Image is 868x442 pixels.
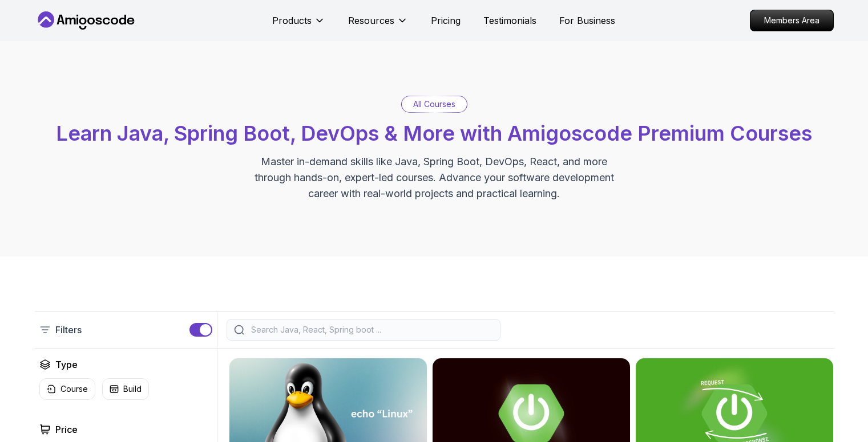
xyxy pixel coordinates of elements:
[102,378,149,400] button: Build
[55,423,78,436] h2: Price
[60,383,88,395] p: Course
[272,14,312,27] p: Products
[55,323,82,337] p: Filters
[272,14,325,36] button: Products
[249,324,493,335] input: Search Java, React, Spring boot ...
[750,10,833,31] p: Members Area
[348,14,408,36] button: Resources
[559,14,615,27] a: For Business
[56,121,812,146] span: Learn Java, Spring Boot, DevOps & More with Amigoscode Premium Courses
[123,383,142,395] p: Build
[348,14,394,27] p: Resources
[483,14,536,27] a: Testimonials
[243,154,626,202] p: Master in-demand skills like Java, Spring Boot, DevOps, React, and more through hands-on, expert-...
[55,358,78,371] h2: Type
[750,10,834,31] a: Members Area
[431,14,461,27] a: Pricing
[39,378,95,400] button: Course
[413,99,455,110] p: All Courses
